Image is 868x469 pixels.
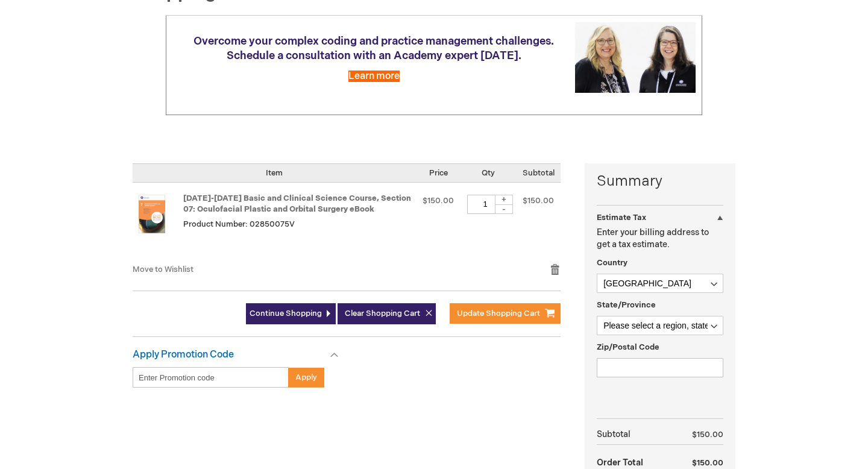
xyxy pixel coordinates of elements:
[429,168,448,178] span: Price
[597,342,659,352] span: Zip/Postal Code
[597,227,723,251] p: Enter your billing address to get a tax estimate.
[133,367,289,388] input: Enter Promotion code
[597,258,627,268] span: Country
[575,22,696,93] img: Schedule a consultation with an Academy expert today
[133,195,171,233] img: 2025-2026 Basic and Clinical Science Course, Section 07: Oculofacial Plastic and Orbital Surgery ...
[133,195,183,251] a: 2025-2026 Basic and Clinical Science Course, Section 07: Oculofacial Plastic and Orbital Surgery ...
[183,194,411,215] a: [DATE]-[DATE] Basic and Clinical Science Course, Section 07: Oculofacial Plastic and Orbital Surg...
[597,425,668,445] th: Subtotal
[295,373,317,382] span: Apply
[495,204,513,214] div: -
[133,349,234,360] strong: Apply Promotion Code
[183,219,295,229] span: Product Number: 02850075V
[597,171,723,192] strong: Summary
[288,367,324,388] button: Apply
[193,35,554,62] span: Overcome your complex coding and practice management challenges. Schedule a consultation with an ...
[133,265,193,274] a: Move to Wishlist
[467,195,503,214] input: Qty
[523,168,555,178] span: Subtotal
[692,430,723,439] span: $150.00
[597,300,656,310] span: State/Province
[597,213,646,222] strong: Estimate Tax
[348,71,400,82] a: Learn more
[266,168,283,178] span: Item
[423,196,454,206] span: $150.00
[692,458,723,468] span: $150.00
[482,168,495,178] span: Qty
[523,196,554,206] span: $150.00
[450,303,561,324] button: Update Shopping Cart
[338,303,436,324] button: Clear Shopping Cart
[457,309,540,318] span: Update Shopping Cart
[345,309,420,318] span: Clear Shopping Cart
[250,309,322,318] span: Continue Shopping
[495,195,513,205] div: +
[246,303,336,324] a: Continue Shopping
